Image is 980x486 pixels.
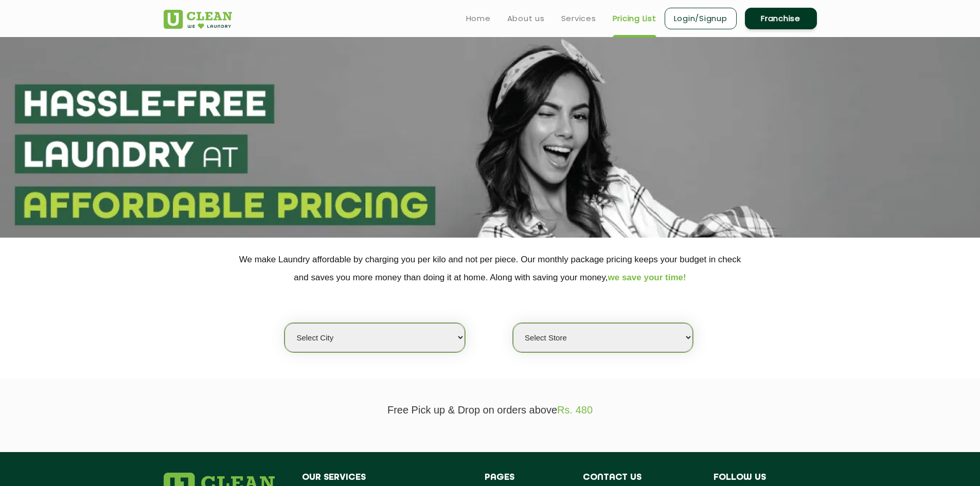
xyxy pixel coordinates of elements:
span: Rs. 480 [557,404,593,416]
a: Services [561,12,596,25]
p: Free Pick up & Drop on orders above [164,404,817,416]
a: Pricing List [613,12,656,25]
img: UClean Laundry and Dry Cleaning [164,10,232,29]
p: We make Laundry affordable by charging you per kilo and not per piece. Our monthly package pricin... [164,250,817,286]
span: we save your time! [608,273,686,282]
a: About us [507,12,545,25]
a: Login/Signup [665,8,737,29]
a: Franchise [745,8,817,29]
a: Home [466,12,491,25]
